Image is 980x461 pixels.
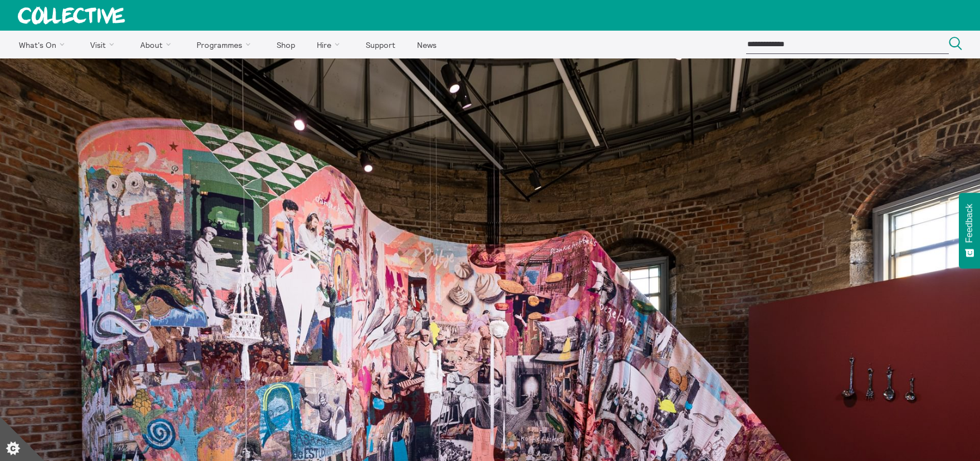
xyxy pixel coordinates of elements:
[9,31,79,58] a: What's On
[964,204,974,243] span: Feedback
[130,31,185,58] a: About
[407,31,446,58] a: News
[81,31,129,58] a: Visit
[356,31,405,58] a: Support
[267,31,305,58] a: Shop
[307,31,354,58] a: Hire
[959,193,980,268] button: Feedback - Show survey
[187,31,265,58] a: Programmes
